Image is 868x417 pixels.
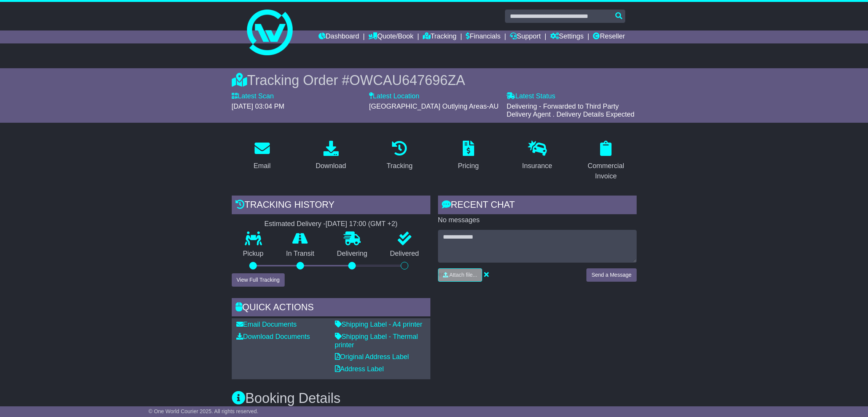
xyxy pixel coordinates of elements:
[232,220,430,228] div: Estimated Delivery -
[335,353,409,361] a: Original Address Label
[586,268,636,282] button: Send a Message
[311,138,351,174] a: Download
[506,103,634,119] span: Delivering - Forwarded to Third Party Delivery Agent . Delivery Details Expected
[593,30,625,43] a: Reseller
[232,250,275,258] p: Pickup
[379,250,430,258] p: Delivered
[236,321,297,328] a: Email Documents
[506,92,555,101] label: Latest Status
[326,220,398,228] div: [DATE] 17:00 (GMT +2)
[232,196,430,216] div: Tracking history
[550,30,584,43] a: Settings
[453,138,484,174] a: Pricing
[387,161,412,171] div: Tracking
[458,161,479,171] div: Pricing
[326,250,379,258] p: Delivering
[232,391,637,406] h3: Booking Details
[575,138,637,184] a: Commercial Invoice
[510,30,541,43] a: Support
[248,138,276,174] a: Email
[319,30,359,43] a: Dashboard
[148,408,258,414] span: © One World Courier 2025. All rights reserved.
[232,298,430,319] div: Quick Actions
[580,161,632,181] div: Commercial Invoice
[466,30,500,43] a: Financials
[315,161,346,171] div: Download
[335,333,418,349] a: Shipping Label - Thermal printer
[423,30,456,43] a: Tracking
[522,161,552,171] div: Insurance
[253,161,271,171] div: Email
[369,92,419,101] label: Latest Location
[275,250,326,258] p: In Transit
[335,365,384,373] a: Address Label
[438,216,637,225] p: No messages
[335,321,422,328] a: Shipping Label - A4 printer
[232,103,285,110] span: [DATE] 03:04 PM
[382,138,417,174] a: Tracking
[349,72,465,88] span: OWCAU647696ZA
[438,196,637,216] div: RECENT CHAT
[517,138,557,174] a: Insurance
[369,103,499,110] span: [GEOGRAPHIC_DATA] Outlying Areas-AU
[368,30,413,43] a: Quote/Book
[236,333,310,340] a: Download Documents
[232,72,637,88] div: Tracking Order #
[232,92,274,101] label: Latest Scan
[232,273,285,287] button: View Full Tracking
